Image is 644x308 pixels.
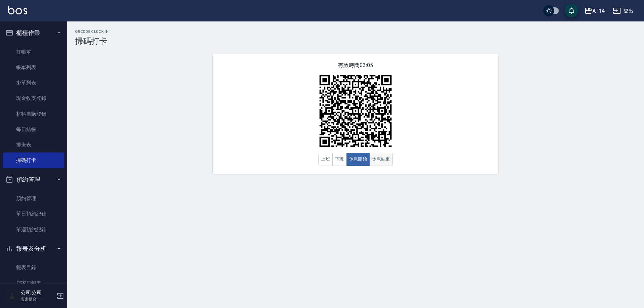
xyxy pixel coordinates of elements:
img: Person [5,289,19,303]
a: 打帳單 [3,44,64,60]
a: 單週預約紀錄 [3,222,64,237]
a: 單日預約紀錄 [3,206,64,222]
p: 店家櫃台 [20,296,55,302]
img: Logo [8,6,27,14]
button: 上班 [318,153,333,166]
div: 有效時間 03:05 [213,54,498,174]
a: 店家日報表 [3,275,64,291]
button: save [565,4,578,17]
h2: QRcode Clock In [75,29,636,34]
button: 登出 [610,5,636,17]
button: 休息結束 [369,153,393,166]
button: 預約管理 [3,171,64,188]
button: 下班 [332,153,347,166]
a: 掛單列表 [3,75,64,90]
h3: 掃碼打卡 [75,37,636,46]
a: 帳單列表 [3,60,64,75]
a: 材料自購登錄 [3,106,64,122]
a: 現金收支登錄 [3,90,64,106]
button: 櫃檯作業 [3,24,64,42]
a: 報表目錄 [3,260,64,275]
button: 報表及分析 [3,240,64,257]
a: 每日結帳 [3,122,64,137]
a: 預約管理 [3,191,64,206]
a: 排班表 [3,137,64,152]
div: AT14 [592,7,605,15]
a: 掃碼打卡 [3,152,64,168]
h5: 公司公司 [20,290,55,296]
button: AT14 [582,4,607,18]
button: 休息開始 [346,153,370,166]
